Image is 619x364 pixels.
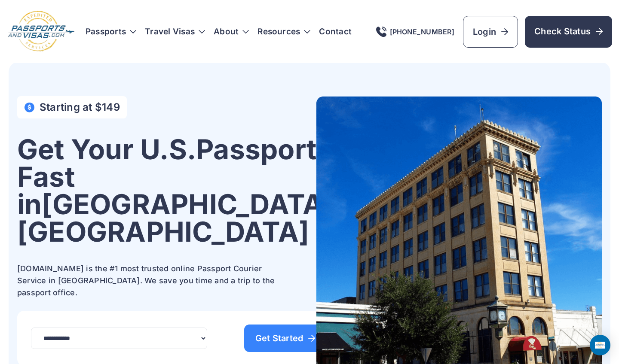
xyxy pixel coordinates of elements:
h3: Travel Visas [145,27,205,36]
h4: Starting at $149 [40,101,120,113]
h3: Resources [257,27,310,36]
a: Login [463,16,518,48]
div: Open Intercom Messenger [590,335,610,355]
span: Login [473,26,508,38]
h1: Get Your U.S. Passport Fast in [GEOGRAPHIC_DATA], [GEOGRAPHIC_DATA] [17,136,342,246]
a: [PHONE_NUMBER] [376,27,454,37]
a: Contact [319,27,352,36]
span: Get Started [255,334,316,343]
h3: Passports [86,27,136,36]
a: Check Status [525,16,612,48]
p: [DOMAIN_NAME] is the #1 most trusted online Passport Courier Service in [GEOGRAPHIC_DATA]. We sav... [17,263,284,299]
img: Logo [7,10,75,53]
a: Get Started [244,325,327,352]
span: Check Status [534,25,603,37]
a: About [214,27,239,36]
